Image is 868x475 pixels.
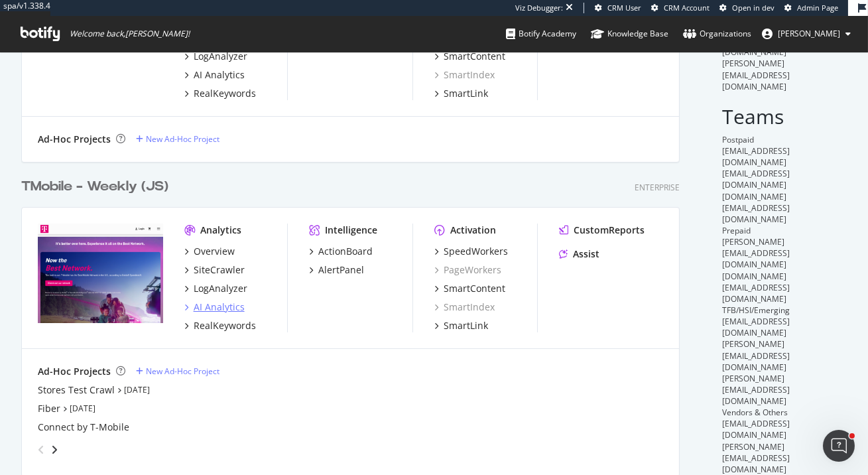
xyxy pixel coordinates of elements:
[184,87,256,100] a: RealKeywords
[722,134,847,145] div: Postpaid
[325,224,377,237] div: Intelligence
[194,263,245,277] div: SiteCrawler
[194,68,245,82] div: AI Analytics
[38,133,111,146] div: Ad-Hoc Projects
[722,316,790,338] span: [EMAIL_ADDRESS][DOMAIN_NAME]
[651,3,710,13] a: CRM Account
[21,177,174,196] a: TMobile - Weekly (JS)
[184,50,247,63] a: LogAnalyzer
[434,245,508,258] a: SpeedWorkers
[722,271,790,305] span: [DOMAIN_NAME][EMAIL_ADDRESS][DOMAIN_NAME]
[722,373,790,407] span: [PERSON_NAME][EMAIL_ADDRESS][DOMAIN_NAME]
[607,3,641,13] span: CRM User
[21,177,168,196] div: TMobile - Weekly (JS)
[751,23,861,44] button: [PERSON_NAME]
[434,301,495,314] a: SmartIndex
[200,224,241,237] div: Analytics
[194,319,256,332] div: RealKeywords
[635,182,680,193] div: Enterprise
[70,403,95,414] a: [DATE]
[434,50,505,63] a: SmartContent
[32,439,50,460] div: angle-left
[722,191,790,225] span: [DOMAIN_NAME][EMAIL_ADDRESS][DOMAIN_NAME]
[444,245,508,258] div: SpeedWorkers
[778,28,840,39] span: adrianna
[318,263,364,277] div: AlertPanel
[38,365,111,378] div: Ad-Hoc Projects
[722,407,847,418] div: Vendors & Others
[194,301,245,314] div: AI Analytics
[136,366,219,377] a: New Ad-Hoc Project
[722,145,790,168] span: [EMAIL_ADDRESS][DOMAIN_NAME]
[194,245,235,258] div: Overview
[309,263,364,277] a: AlertPanel
[506,16,576,52] a: Botify Academy
[444,282,505,295] div: SmartContent
[434,68,495,82] a: SmartIndex
[591,16,668,52] a: Knowledge Base
[38,421,129,434] a: Connect by T-Mobile
[450,224,496,237] div: Activation
[506,27,576,40] div: Botify Academy
[722,236,790,270] span: [PERSON_NAME][EMAIL_ADDRESS][DOMAIN_NAME]
[664,3,710,13] span: CRM Account
[146,133,219,145] div: New Ad-Hoc Project
[722,418,790,441] span: [EMAIL_ADDRESS][DOMAIN_NAME]
[50,443,59,456] div: angle-right
[184,263,245,277] a: SiteCrawler
[722,305,847,316] div: TFB/HSI/Emerging
[194,50,247,63] div: LogAnalyzer
[595,3,641,13] a: CRM User
[683,16,751,52] a: Organizations
[184,319,256,332] a: RealKeywords
[722,338,790,372] span: [PERSON_NAME][EMAIL_ADDRESS][DOMAIN_NAME]
[823,430,855,462] iframe: Intercom live chat
[722,225,847,236] div: Prepaid
[434,282,505,295] a: SmartContent
[444,319,488,332] div: SmartLink
[797,3,838,13] span: Admin Page
[146,366,219,377] div: New Ad-Hoc Project
[70,29,190,39] span: Welcome back, [PERSON_NAME] !
[194,87,256,100] div: RealKeywords
[318,245,373,258] div: ActionBoard
[124,384,150,395] a: [DATE]
[559,247,599,261] a: Assist
[309,245,373,258] a: ActionBoard
[184,282,247,295] a: LogAnalyzer
[444,50,505,63] div: SmartContent
[434,87,488,100] a: SmartLink
[444,87,488,100] div: SmartLink
[515,3,563,13] div: Viz Debugger:
[434,319,488,332] a: SmartLink
[683,27,751,40] div: Organizations
[722,105,847,127] h2: Teams
[184,301,245,314] a: AI Analytics
[38,402,60,415] a: Fiber
[574,224,645,237] div: CustomReports
[38,383,115,397] a: Stores Test Crawl
[194,282,247,295] div: LogAnalyzer
[722,441,790,475] span: [PERSON_NAME][EMAIL_ADDRESS][DOMAIN_NAME]
[573,247,599,261] div: Assist
[722,58,790,92] span: [PERSON_NAME][EMAIL_ADDRESS][DOMAIN_NAME]
[732,3,775,13] span: Open in dev
[38,224,163,324] img: t-mobile.com
[184,68,245,82] a: AI Analytics
[184,245,235,258] a: Overview
[591,27,668,40] div: Knowledge Base
[559,224,645,237] a: CustomReports
[719,3,775,13] a: Open in dev
[136,133,219,145] a: New Ad-Hoc Project
[784,3,838,13] a: Admin Page
[722,168,790,190] span: [EMAIL_ADDRESS][DOMAIN_NAME]
[434,263,501,277] a: PageWorkers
